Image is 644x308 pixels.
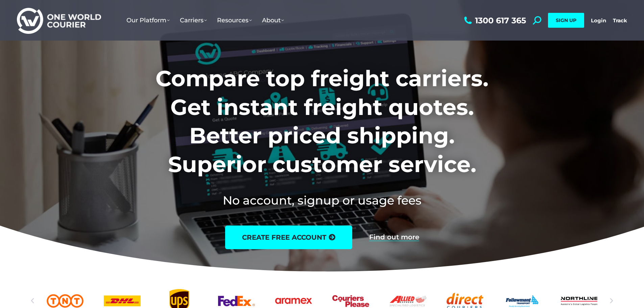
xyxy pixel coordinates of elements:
a: 1300 617 365 [462,16,526,25]
img: One World Courier [17,7,101,34]
h1: Compare top freight carriers. Get instant freight quotes. Better priced shipping. Superior custom... [111,64,533,179]
span: Carriers [180,17,207,24]
span: SIGN UP [556,17,576,23]
span: Resources [217,17,252,24]
a: Our Platform [121,10,175,31]
span: Our Platform [126,17,170,24]
a: Carriers [175,10,212,31]
a: About [257,10,289,31]
a: Find out more [369,234,419,241]
h2: No account, signup or usage fees [111,192,533,209]
a: Resources [212,10,257,31]
a: Track [613,17,627,24]
a: Login [591,17,606,24]
a: SIGN UP [548,13,584,28]
a: create free account [225,226,352,249]
span: About [262,17,284,24]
